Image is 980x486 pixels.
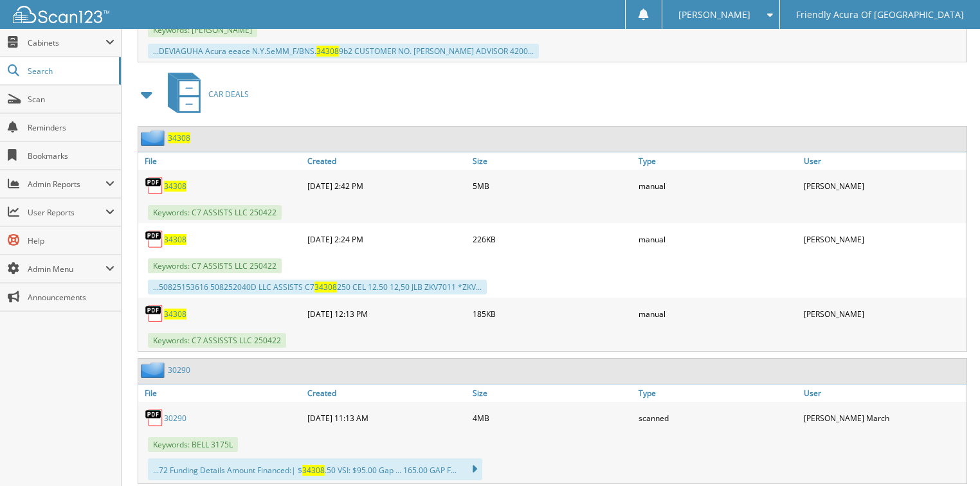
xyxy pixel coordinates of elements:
img: scan123-logo-white.svg [13,6,109,23]
div: [DATE] 2:42 PM [304,173,470,199]
span: Help [28,235,114,246]
span: Admin Menu [28,264,105,274]
div: scanned [635,405,801,431]
img: PDF.png [145,408,164,428]
span: User Reports [28,207,105,218]
div: [PERSON_NAME] March [801,405,966,431]
div: ...DEVIAGUHA Acura eeace N.Y.SeMM_F/BNS. 9b2 CUSTOMER NO. [PERSON_NAME] ADVISOR 4200... [148,44,539,59]
span: Friendly Acura Of [GEOGRAPHIC_DATA] [796,11,964,19]
a: 34308 [164,181,186,192]
div: 226KB [469,226,635,252]
a: Created [304,384,470,402]
div: manual [635,301,801,327]
a: File [138,152,304,170]
a: 34308 [164,309,186,319]
span: Reminders [28,122,114,133]
a: Type [635,152,801,170]
a: Type [635,384,801,402]
span: Keywords: [PERSON_NAME] [148,22,257,37]
a: 34308 [168,132,190,143]
span: [PERSON_NAME] [678,11,750,19]
a: 30290 [168,364,190,375]
span: Cabinets [28,37,105,48]
div: [DATE] 2:24 PM [304,226,470,252]
a: User [801,152,966,170]
div: manual [635,226,801,252]
a: Size [469,152,635,170]
span: Bookmarks [28,150,114,161]
span: Keywords: BELL 3175L [148,437,238,452]
span: Keywords: C7 ASSISSTS LLC 250422 [148,333,286,348]
span: Keywords: C7 ASSISTS LLC 250422 [148,205,282,220]
div: [PERSON_NAME] [801,173,966,199]
span: Keywords: C7 ASSISTS LLC 250422 [148,258,282,273]
div: ...72 Funding Details Amount Financed:| $ .50 VSI: $95.00 Gap ... 165.00 GAP F... [148,458,482,480]
a: CAR DEALS [160,69,249,120]
a: 30290 [164,413,186,424]
div: manual [635,173,801,199]
div: 4MB [469,405,635,431]
a: Created [304,152,470,170]
div: [DATE] 12:13 PM [304,301,470,327]
img: folder2.png [141,130,168,146]
iframe: Chat Widget [916,424,980,486]
div: [PERSON_NAME] [801,301,966,327]
img: PDF.png [145,176,164,195]
span: Announcements [28,292,114,303]
a: User [801,384,966,402]
span: 34308 [302,465,325,476]
span: 34308 [316,46,339,57]
div: 185KB [469,301,635,327]
a: Size [469,384,635,402]
div: [PERSON_NAME] [801,226,966,252]
img: PDF.png [145,304,164,323]
span: Admin Reports [28,179,105,190]
img: PDF.png [145,230,164,249]
img: folder2.png [141,362,168,378]
span: Search [28,66,113,76]
a: 34308 [164,234,186,245]
span: 34308 [314,282,337,292]
span: CAR DEALS [208,89,249,100]
a: File [138,384,304,402]
span: Scan [28,94,114,105]
div: [DATE] 11:13 AM [304,405,470,431]
div: ...50825153616 508252040D LLC ASSISTS C7 250 CEL 12.50 12,50 JLB ZKV7011 *ZKV... [148,280,487,294]
div: 5MB [469,173,635,199]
